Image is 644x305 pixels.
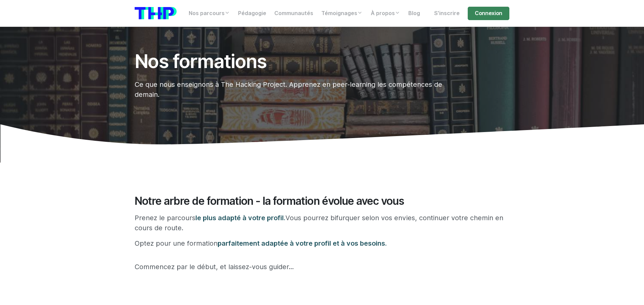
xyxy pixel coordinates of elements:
[135,7,177,19] img: logo
[135,262,509,272] p: Commencez par le début, et laissez-vous guider...
[135,213,509,233] p: Prenez le parcours Vous pourrez bifurquer selon vos envies, continuer votre chemin en cours de ro...
[135,80,446,100] p: Ce que nous enseignons à The Hacking Project. Apprenez en peer-learning les compétences de demain.
[135,51,446,72] h1: Nos formations
[404,7,424,20] a: Blog
[234,7,270,20] a: Pédagogie
[135,238,509,248] p: Optez pour une formation
[317,7,367,20] a: Témoignages
[367,7,404,20] a: À propos
[270,7,317,20] a: Communautés
[185,7,234,20] a: Nos parcours
[218,239,387,247] span: parfaitement adaptée à votre profil et à vos besoins.
[430,7,464,20] a: S'inscrire
[468,7,509,20] a: Connexion
[135,195,509,207] h2: Notre arbre de formation - la formation évolue avec vous
[195,214,285,222] span: le plus adapté à votre profil.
